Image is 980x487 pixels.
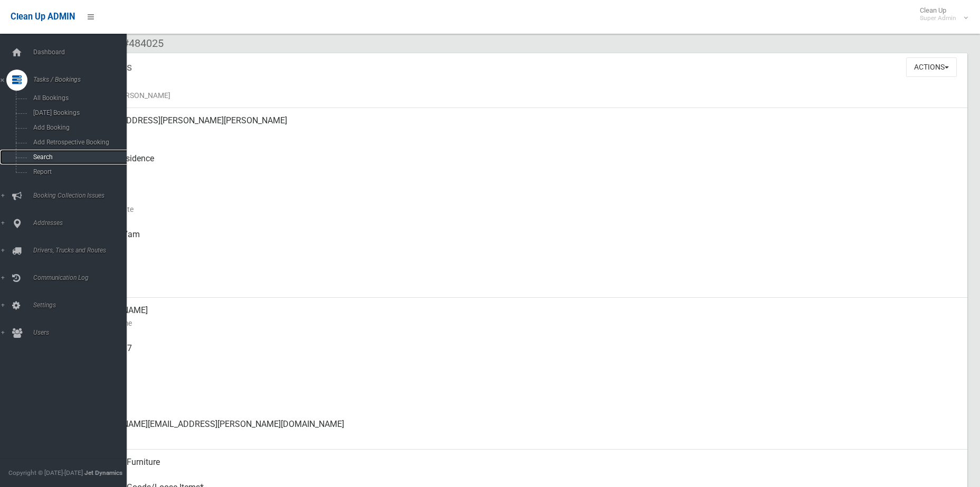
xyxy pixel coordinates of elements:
div: 0402877387 [84,336,959,374]
div: None given [84,374,959,412]
div: Front of Residence [84,146,959,184]
span: Clean Up [915,6,967,22]
small: Email [84,431,959,443]
span: Add Retrospective Booking [30,139,126,146]
strong: Jet Dynamics [84,469,122,476]
span: Settings [30,301,135,309]
small: Address [84,127,959,140]
span: Tasks / Bookings [30,76,135,83]
span: Add Booking [30,124,126,131]
div: [STREET_ADDRESS][PERSON_NAME][PERSON_NAME] [84,108,959,146]
div: [DATE] [84,260,959,298]
span: Dashboard [30,48,135,56]
span: Booking Collection Issues [30,192,135,199]
small: Zone [84,279,959,291]
span: All Bookings [30,94,126,102]
div: [DATE] 8:37am [84,222,959,260]
span: Copyright © [DATE]-[DATE] [8,469,83,476]
a: [PERSON_NAME][EMAIL_ADDRESS][PERSON_NAME][DOMAIN_NAME]Email [46,412,967,450]
small: Pickup Point [84,165,959,178]
small: Mobile [84,355,959,367]
span: Drivers, Trucks and Routes [30,247,135,254]
div: [PERSON_NAME] [84,298,959,336]
span: Clean Up ADMIN [11,12,75,22]
span: Communication Log [30,274,135,281]
small: Contact Name [84,317,959,329]
small: Collected At [84,241,959,254]
div: [DATE] [84,184,959,222]
small: Landline [84,393,959,405]
small: Name of [PERSON_NAME] [84,89,959,102]
span: [DATE] Bookings [30,109,126,116]
li: #484025 [115,34,164,53]
button: Actions [906,57,957,77]
div: [PERSON_NAME][EMAIL_ADDRESS][PERSON_NAME][DOMAIN_NAME] [84,412,959,450]
span: Addresses [30,219,135,227]
small: Collection Date [84,203,959,216]
span: Search [30,153,126,161]
span: Report [30,168,126,176]
small: Super Admin [920,14,956,22]
span: Users [30,329,135,336]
